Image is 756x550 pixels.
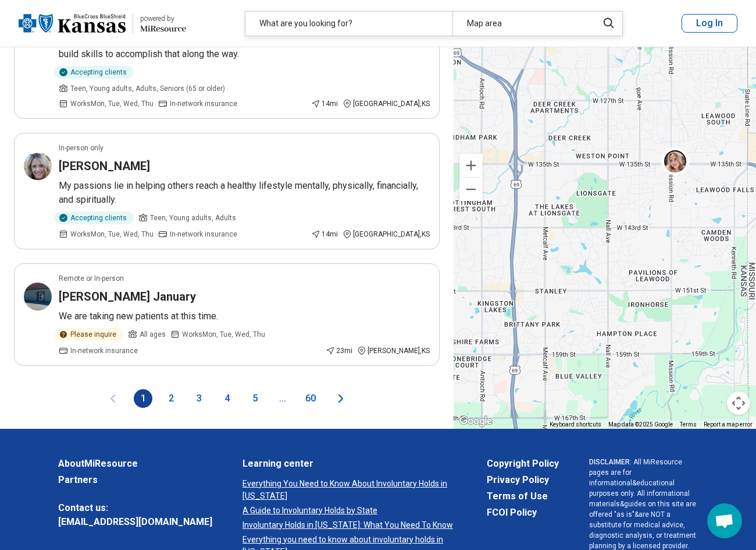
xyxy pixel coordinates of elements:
div: 14 mi [311,229,338,239]
button: Keyboard shortcuts [550,421,601,429]
a: A Guide to Involuntary Holds by State [243,505,457,517]
span: Map data ©2025 Google [608,421,673,428]
a: Report a map error [704,421,753,428]
span: DISCLAIMER [589,458,630,466]
button: Previous page [106,389,120,408]
a: [EMAIL_ADDRESS][DOMAIN_NAME] [58,515,212,529]
a: Privacy Policy [487,473,559,487]
button: Log In [682,14,737,33]
h3: [PERSON_NAME] January [59,288,196,305]
div: Please inquire [54,328,123,341]
span: Works Mon, Tue, Wed, Thu [70,229,154,239]
div: Accepting clients [54,66,134,79]
div: What are you looking for? [245,12,452,36]
span: In-network insurance [70,345,138,356]
div: powered by [140,13,186,24]
span: Teen, Young adults, Adults, Seniors (65 or older) [70,83,225,94]
img: Google [457,414,495,429]
a: Open this area in Google Maps (opens a new window) [457,414,495,429]
button: 60 [301,389,320,408]
div: Map area [452,12,590,36]
a: Terms of Use [487,489,559,503]
span: All ages [140,329,166,340]
div: 23 mi [326,345,352,356]
div: 14 mi [311,98,338,109]
span: Works Mon, Tue, Wed, Thu [182,329,265,340]
button: Next page [334,389,348,408]
span: In-network insurance [170,98,237,109]
h3: [PERSON_NAME] [59,158,150,174]
button: 3 [190,389,208,408]
span: In-network insurance [170,229,237,239]
div: Open chat [707,503,742,538]
div: [GEOGRAPHIC_DATA] , KS [343,98,430,109]
button: 1 [134,389,152,408]
span: Works Mon, Tue, Wed, Thu [70,98,154,109]
a: AboutMiResource [58,457,212,471]
p: In-person only [59,143,104,153]
a: Blue Cross Blue Shield Kansaspowered by [19,9,186,37]
a: Learning center [243,457,457,471]
a: Copyright Policy [487,457,559,471]
a: Everything You Need to Know About Involuntary Holds in [US_STATE] [243,478,457,502]
div: Accepting clients [54,211,134,224]
a: Partners [58,473,212,487]
span: Contact us: [58,501,212,515]
a: Terms (opens in new tab) [680,421,697,428]
button: 5 [245,389,264,408]
p: Remote or In-person [59,273,124,284]
a: FCOI Policy [487,506,559,520]
a: Involuntary Holds in [US_STATE]: What You Need To Know [243,519,457,531]
button: 4 [217,389,236,408]
p: We are taking new patients at this time. [59,309,430,323]
button: 2 [162,389,180,408]
button: Zoom out [459,178,483,201]
p: My passions lie in helping others reach a healthy lifestyle mentally, physically, financially, an... [59,179,430,207]
button: Map camera controls [727,392,750,415]
div: [PERSON_NAME] , KS [357,345,430,356]
button: Zoom in [459,154,483,177]
div: [GEOGRAPHIC_DATA] , KS [343,229,430,239]
img: Blue Cross Blue Shield Kansas [19,9,126,37]
span: ... [273,389,292,408]
span: Teen, Young adults, Adults [150,213,236,223]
